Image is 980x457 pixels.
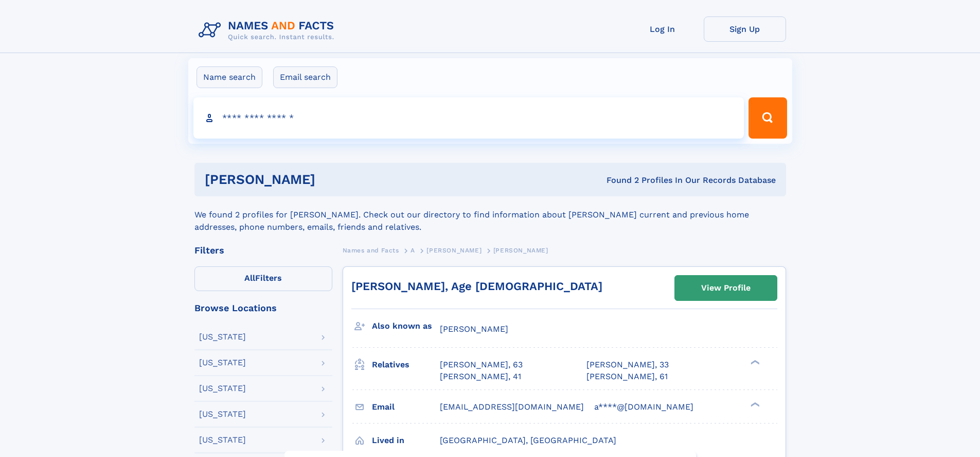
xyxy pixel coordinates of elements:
[440,402,584,412] span: [EMAIL_ADDRESS][DOMAIN_NAME]
[426,247,482,254] span: [PERSON_NAME]
[749,97,787,139] button: Search Button
[199,384,246,393] div: [US_STATE]
[748,359,760,366] div: ❯
[351,280,602,293] a: [PERSON_NAME], Age [DEMOGRAPHIC_DATA]
[748,401,760,408] div: ❯
[586,371,668,382] a: [PERSON_NAME], 61
[675,276,777,300] a: View Profile
[194,303,332,313] div: Browse Locations
[493,247,548,254] span: [PERSON_NAME]
[372,317,440,335] h3: Also known as
[193,97,744,139] input: search input
[194,246,332,255] div: Filters
[343,244,399,257] a: Names and Facts
[205,173,461,186] h1: [PERSON_NAME]
[411,244,415,257] a: A
[440,435,616,445] span: [GEOGRAPHIC_DATA], [GEOGRAPHIC_DATA]
[426,244,482,257] a: [PERSON_NAME]
[461,175,776,186] div: Found 2 Profiles In Our Records Database
[440,324,508,334] span: [PERSON_NAME]
[372,356,440,374] h3: Relatives
[586,359,669,370] a: [PERSON_NAME], 33
[440,371,521,382] a: [PERSON_NAME], 41
[701,276,751,300] div: View Profile
[411,247,415,254] span: A
[194,266,332,291] label: Filters
[372,398,440,416] h3: Email
[194,196,786,233] div: We found 2 profiles for [PERSON_NAME]. Check out our directory to find information about [PERSON_...
[273,66,337,88] label: Email search
[704,16,786,42] a: Sign Up
[440,359,523,370] a: [PERSON_NAME], 63
[199,359,246,367] div: [US_STATE]
[244,273,255,283] span: All
[199,436,246,444] div: [US_STATE]
[621,16,704,42] a: Log In
[199,333,246,341] div: [US_STATE]
[199,410,246,418] div: [US_STATE]
[372,432,440,449] h3: Lived in
[197,66,262,88] label: Name search
[194,16,343,44] img: Logo Names and Facts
